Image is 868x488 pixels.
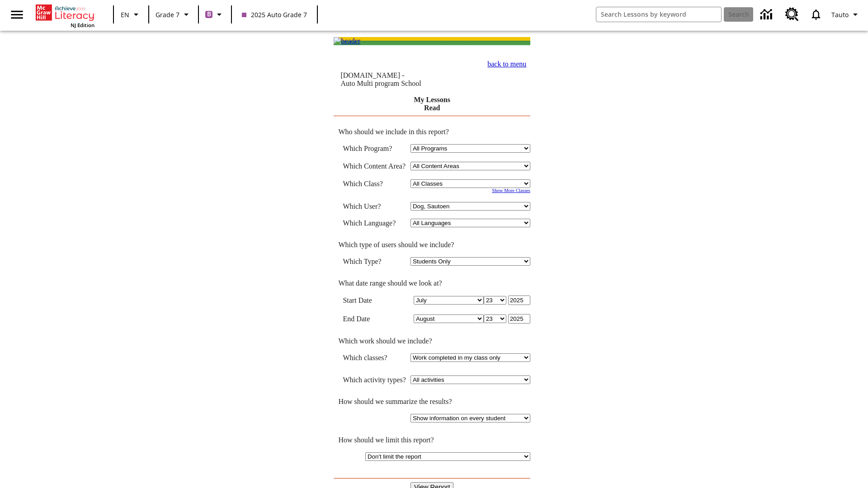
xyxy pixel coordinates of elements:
[343,202,406,211] td: Which User?
[340,71,455,88] td: [DOMAIN_NAME] -
[596,7,721,22] input: search field
[343,144,406,153] td: Which Program?
[804,3,828,26] a: Notifications
[334,241,530,249] td: Which type of users should we include?
[334,37,360,45] img: header
[831,10,849,19] span: Tauto
[334,337,530,345] td: Which work should we include?
[343,179,406,188] td: Which Class?
[71,22,94,28] span: NJ Edition
[492,188,530,193] a: Show More Classes
[121,10,129,19] span: EN
[156,10,179,19] span: Grade 7
[343,314,406,324] td: End Date
[117,6,146,23] button: Language: EN, Select a language
[343,296,406,305] td: Start Date
[780,2,804,27] a: Resource Center, Will open in new tab
[202,6,228,23] button: Boost Class color is purple. Change class color
[343,162,406,170] nobr: Which Content Area?
[36,3,94,28] div: Home
[343,219,406,227] td: Which Language?
[207,9,211,20] span: B
[4,1,30,28] button: Open side menu
[334,436,530,444] td: How should we limit this report?
[343,257,406,266] td: Which Type?
[152,6,195,23] button: Grade: Grade 7, Select a grade
[242,10,307,19] span: 2025 Auto Grade 7
[334,279,530,287] td: What date range should we look at?
[828,6,864,23] button: Profile/Settings
[334,128,530,136] td: Who should we include in this report?
[414,96,450,112] a: My Lessons Read
[343,375,406,384] td: Which activity types?
[343,353,406,362] td: Which classes?
[755,2,780,27] a: Data Center
[340,80,421,87] nobr: Auto Multi program School
[487,60,526,68] a: back to menu
[334,398,530,406] td: How should we summarize the results?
